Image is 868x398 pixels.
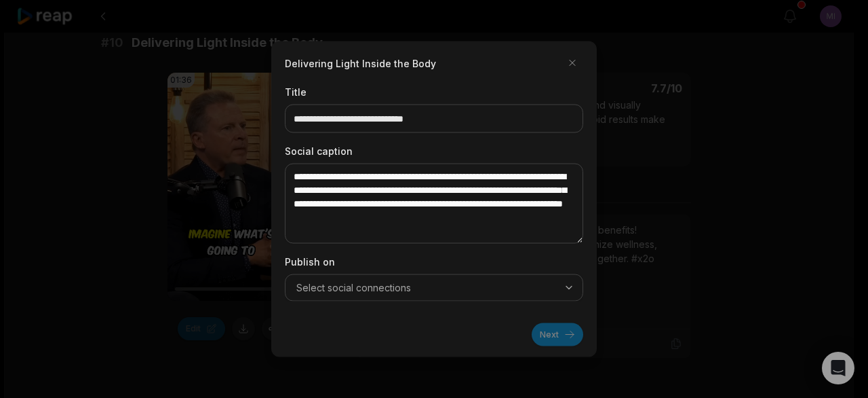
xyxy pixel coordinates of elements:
[285,274,583,302] button: Select social connections
[285,85,583,99] label: Title
[285,255,583,269] label: Publish on
[296,281,411,295] span: Select social connections
[285,56,436,70] h2: Delivering Light Inside the Body
[285,144,583,158] label: Social caption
